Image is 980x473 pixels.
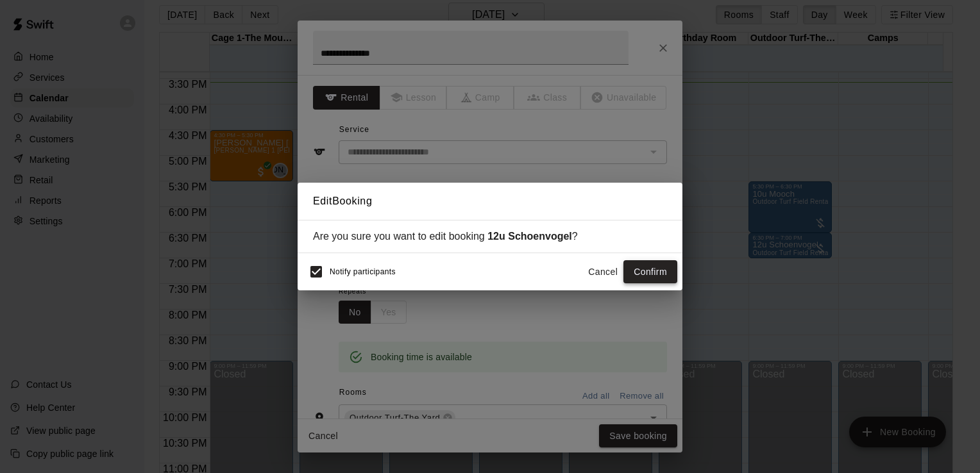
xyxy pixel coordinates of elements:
span: Notify participants [330,267,396,276]
button: Cancel [582,260,623,284]
strong: 12u Schoenvogel [487,231,572,242]
button: Confirm [623,260,677,284]
div: Are you sure you want to edit booking ? [313,231,667,242]
h2: Edit Booking [298,183,682,220]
